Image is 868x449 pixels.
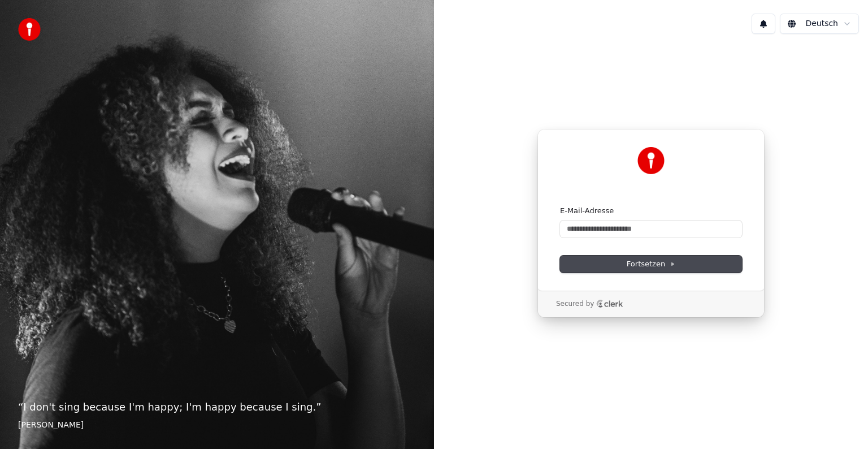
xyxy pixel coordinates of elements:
a: Clerk logo [596,300,623,308]
span: Fortsetzen [627,259,675,269]
p: Secured by [556,300,594,309]
button: Fortsetzen [560,256,742,273]
footer: [PERSON_NAME] [18,420,416,431]
img: Youka [637,147,665,174]
img: youka [18,18,41,41]
p: “ I don't sing because I'm happy; I'm happy because I sing. ” [18,399,416,415]
label: E-Mail-Adresse [560,206,614,216]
